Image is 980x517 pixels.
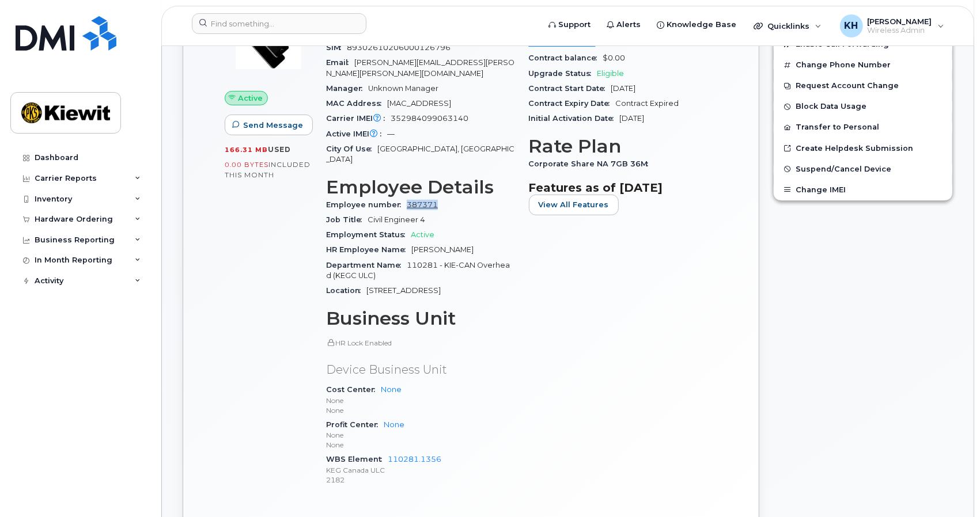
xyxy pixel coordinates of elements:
[326,465,515,475] p: KEG Canada ULC
[774,138,952,159] a: Create Helpdesk Submission
[238,93,263,104] span: Active
[774,180,952,200] button: Change IMEI
[411,245,474,254] span: [PERSON_NAME]
[387,130,395,138] span: —
[326,84,368,93] span: Manager
[529,181,718,195] h3: Features as of [DATE]
[326,455,388,463] span: WBS Element
[558,19,591,31] span: Support
[746,14,830,37] div: Quicklinks
[611,84,636,93] span: [DATE]
[326,475,515,485] p: 2182
[620,114,645,123] span: [DATE]
[225,160,311,179] span: included this month
[225,146,268,154] span: 166.31 MB
[326,430,515,440] p: None
[225,115,313,135] button: Send Message
[529,136,718,157] h3: Rate Plan
[388,455,441,463] a: 110281.1356
[347,43,451,52] span: 89302610206000126796
[868,17,932,26] span: [PERSON_NAME]
[326,286,366,295] span: Location
[326,215,368,224] span: Job Title
[387,99,451,108] span: [MAC_ADDRESS]
[326,200,407,209] span: Employee number
[411,230,434,239] span: Active
[774,159,952,180] button: Suspend/Cancel Device
[326,145,377,153] span: City Of Use
[540,13,599,36] a: Support
[326,230,411,239] span: Employment Status
[192,13,366,34] input: Find something...
[326,440,515,450] p: None
[326,261,407,269] span: Department Name
[368,84,438,93] span: Unknown Manager
[326,99,387,108] span: MAC Address
[391,114,468,123] span: 352984099063140
[326,245,411,254] span: HR Employee Name
[326,385,381,394] span: Cost Center
[774,75,952,96] button: Request Account Change
[407,200,438,209] a: 387371
[529,99,616,108] span: Contract Expiry Date
[832,14,952,37] div: Kyla Habberfield
[667,19,736,31] span: Knowledge Base
[845,19,858,33] span: KH
[384,420,404,429] a: None
[796,40,889,49] span: Enable Call Forwarding
[774,96,952,117] button: Block Data Usage
[326,338,515,348] p: HR Lock Enabled
[529,54,603,62] span: Contract balance
[326,308,515,329] h3: Business Unit
[767,21,809,31] span: Quicklinks
[225,161,268,169] span: 0.00 Bytes
[326,145,514,164] span: [GEOGRAPHIC_DATA], [GEOGRAPHIC_DATA]
[326,43,347,52] span: SIM
[930,467,971,508] iframe: Messenger Launcher
[539,199,609,210] span: View All Features
[529,159,654,168] span: Corporate Share NA 7GB 36M
[597,69,625,78] span: Eligible
[268,145,291,154] span: used
[796,165,891,173] span: Suspend/Cancel Device
[326,58,354,67] span: Email
[326,396,515,405] p: None
[243,120,303,131] span: Send Message
[774,55,952,75] button: Change Phone Number
[368,215,425,224] span: Civil Engineer 4
[529,114,620,123] span: Initial Activation Date
[529,195,619,215] button: View All Features
[326,130,387,138] span: Active IMEI
[381,385,402,394] a: None
[616,99,679,108] span: Contract Expired
[326,261,510,280] span: 110281 - KIE-CAN Overhead (KEGC ULC)
[649,13,744,36] a: Knowledge Base
[868,26,932,35] span: Wireless Admin
[529,84,611,93] span: Contract Start Date
[326,114,391,123] span: Carrier IMEI
[366,286,441,295] span: [STREET_ADDRESS]
[599,13,649,36] a: Alerts
[326,362,515,378] p: Device Business Unit
[603,54,626,62] span: $0.00
[529,69,597,78] span: Upgrade Status
[326,405,515,415] p: None
[326,177,515,197] h3: Employee Details
[326,420,384,429] span: Profit Center
[326,58,514,77] span: [PERSON_NAME][EMAIL_ADDRESS][PERSON_NAME][PERSON_NAME][DOMAIN_NAME]
[774,117,952,138] button: Transfer to Personal
[616,19,641,31] span: Alerts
